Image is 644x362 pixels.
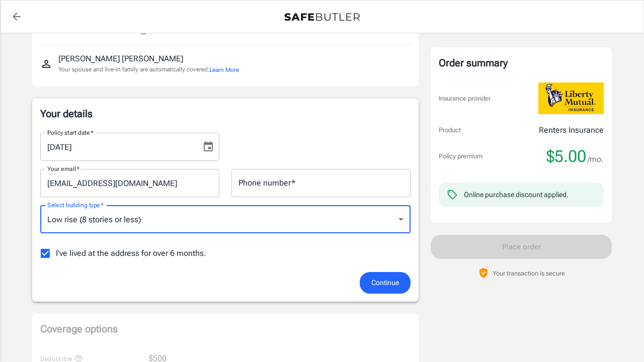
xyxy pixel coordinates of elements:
[47,128,94,137] label: Policy start date
[40,107,411,121] p: Your details
[47,164,79,173] label: Your email
[209,65,239,74] button: Learn More
[56,247,206,259] span: I've lived at the address for over 6 months.
[439,55,604,70] div: Order summary
[40,133,194,161] input: MM/DD/YYYY
[284,13,360,21] img: Back to quotes
[360,272,411,294] button: Continue
[40,205,411,233] div: Low rise (8 stories or less)
[538,82,604,114] img: Liberty Mutual
[439,94,491,104] p: Insurance provider
[198,137,218,157] button: Choose date, selected date is Oct 6, 2025
[47,201,104,209] label: Select building type
[546,146,586,166] span: $5.00
[493,268,565,278] p: Your transaction is secure
[464,190,569,200] div: Online purchase discount applied.
[439,125,461,135] p: Product
[40,58,52,70] svg: Insured person
[7,7,27,27] a: back to quotes
[371,277,399,289] span: Continue
[58,65,239,74] p: Your spouse and live-in family are automatically covered.
[58,53,183,65] p: [PERSON_NAME] [PERSON_NAME]
[439,151,482,161] p: Policy premium
[40,169,219,197] input: Enter email
[588,152,604,166] span: /mo.
[539,124,604,136] p: Renters Insurance
[231,169,411,197] input: Enter number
